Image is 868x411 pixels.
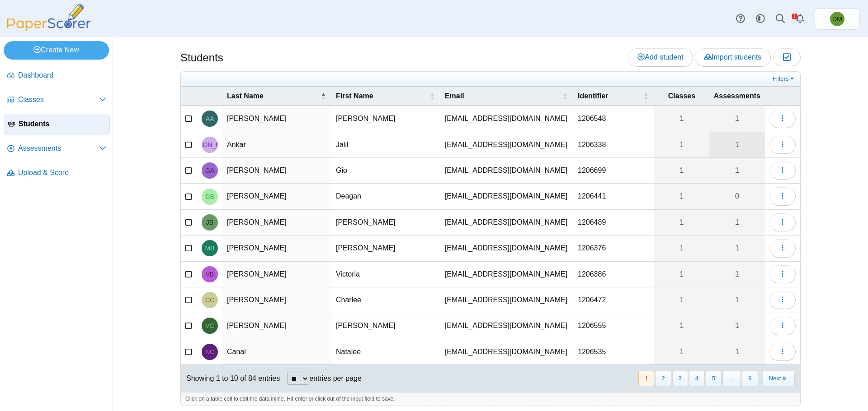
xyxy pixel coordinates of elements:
[429,87,435,106] span: First Name : Activate to sort
[709,339,765,365] a: 1
[573,158,654,184] td: 1206699
[227,92,264,100] span: Last Name
[440,106,573,132] td: [EMAIL_ADDRESS][DOMAIN_NAME]
[205,297,214,303] span: Charlee Campbell
[562,87,568,106] span: Email : Activate to sort
[643,87,649,106] span: Identifier : Activate to sort
[222,262,331,287] td: [PERSON_NAME]
[714,92,760,100] span: Assessments
[222,132,331,158] td: Ankar
[722,371,741,386] span: …
[4,162,110,184] a: Upload & Score
[655,371,671,386] button: 2
[4,65,110,87] a: Dashboard
[331,158,440,184] td: Gio
[19,119,106,129] span: Students
[331,236,440,261] td: [PERSON_NAME]
[4,25,94,32] a: PaperScorer
[440,132,573,158] td: [EMAIL_ADDRESS][DOMAIN_NAME]
[573,236,654,261] td: 1206376
[573,132,654,158] td: 1206338
[440,339,573,365] td: [EMAIL_ADDRESS][DOMAIN_NAME]
[709,236,765,261] a: 1
[205,167,214,174] span: Gio Avila Segura
[704,53,761,61] span: Import students
[654,339,709,365] a: 1
[222,210,331,236] td: [PERSON_NAME]
[654,106,709,131] a: 1
[4,4,94,31] img: PaperScorer
[222,106,331,132] td: [PERSON_NAME]
[578,92,609,100] span: Identifier
[321,87,326,106] span: Last Name : Activate to invert sorting
[331,339,440,365] td: Natalee
[336,92,373,100] span: First Name
[638,371,654,386] button: 1
[709,210,765,235] a: 1
[672,371,688,386] button: 3
[222,184,331,209] td: [PERSON_NAME]
[205,245,215,251] span: MacGuire Benton
[668,92,696,100] span: Classes
[222,313,331,339] td: [PERSON_NAME]
[18,143,99,153] span: Assessments
[573,313,654,339] td: 1206555
[709,313,765,338] a: 1
[654,236,709,261] a: 1
[654,132,709,157] a: 1
[4,114,110,135] a: Students
[206,115,214,122] span: Abigail Anderson
[654,184,709,209] a: 1
[4,138,110,160] a: Assessments
[706,371,722,386] button: 5
[205,194,214,200] span: Deagan Bain
[709,287,765,313] a: 1
[573,287,654,313] td: 1206472
[709,262,765,287] a: 1
[709,158,765,183] a: 1
[637,53,683,61] span: Add student
[445,92,464,100] span: Email
[440,184,573,209] td: [EMAIL_ADDRESS][DOMAIN_NAME]
[206,219,213,226] span: Jayme Ballard
[637,371,795,386] nav: pagination
[573,262,654,287] td: 1206386
[830,12,844,26] span: Domenic Mariani
[205,323,214,329] span: Vanessa Campos
[331,262,440,287] td: Victoria
[654,158,709,183] a: 1
[573,210,654,236] td: 1206489
[440,210,573,236] td: [EMAIL_ADDRESS][DOMAIN_NAME]
[4,41,109,59] a: Create New
[709,184,765,209] a: 0
[790,9,810,29] a: Alerts
[709,132,765,157] a: 1
[440,236,573,261] td: [EMAIL_ADDRESS][DOMAIN_NAME]
[440,158,573,184] td: [EMAIL_ADDRESS][DOMAIN_NAME]
[440,313,573,339] td: [EMAIL_ADDRESS][DOMAIN_NAME]
[184,142,236,148] span: Jalil Ankar
[695,48,771,66] a: Import students
[331,210,440,236] td: [PERSON_NAME]
[222,158,331,184] td: [PERSON_NAME]
[331,106,440,132] td: [PERSON_NAME]
[770,74,798,83] a: Filters
[654,262,709,287] a: 1
[18,70,106,80] span: Dashboard
[222,236,331,261] td: [PERSON_NAME]
[763,371,795,386] button: Next
[206,271,214,277] span: Victoria Bewley
[331,313,440,339] td: [PERSON_NAME]
[832,16,842,22] span: Domenic Mariani
[628,48,693,66] a: Add student
[573,106,654,132] td: 1206548
[4,89,110,111] a: Classes
[222,287,331,313] td: [PERSON_NAME]
[331,287,440,313] td: Charlee
[181,365,280,392] div: Showing 1 to 10 of 84 entries
[709,106,765,131] a: 1
[654,313,709,338] a: 1
[654,210,709,235] a: 1
[181,392,800,406] div: Click on a table cell to edit the data inline. Hit enter or click out of the input field to save.
[18,168,106,178] span: Upload & Score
